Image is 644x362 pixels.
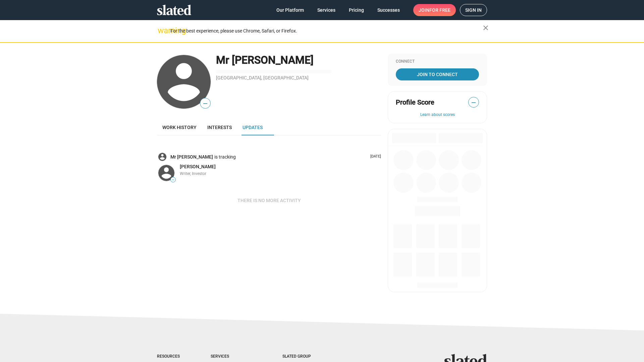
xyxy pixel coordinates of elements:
a: Updates [237,119,268,135]
span: Join To Connect [397,68,478,80]
span: — [469,98,479,107]
a: Interests [202,119,237,135]
span: for free [429,4,450,16]
span: Sign in [465,4,482,16]
a: Joinfor free [413,4,456,16]
span: Successes [377,4,400,16]
span: is tracking [214,154,237,160]
span: — [171,178,175,182]
a: Services [312,4,341,16]
div: Connect [396,59,479,64]
span: Services [317,4,335,16]
a: Join To Connect [396,68,479,80]
mat-icon: warning [158,26,166,35]
div: Slated Group [282,354,328,359]
span: Join [419,4,450,16]
a: Mr [PERSON_NAME] [170,154,214,160]
span: Interests [207,125,232,130]
span: Our Platform [276,4,304,16]
span: Profile Score [396,98,434,107]
mat-icon: close [482,24,490,32]
div: For the best experience, please use Chrome, Safari, or Firefox. [170,26,483,36]
a: Work history [157,119,202,135]
a: Our Platform [271,4,309,16]
button: Learn about scores [396,112,479,118]
a: Sign in [460,4,487,16]
div: Services [211,354,256,359]
span: Updates [243,125,263,130]
a: [PERSON_NAME] [180,164,216,170]
span: — [200,99,210,108]
span: Pricing [349,4,364,16]
span: There is no more activity [237,194,301,206]
div: Resources [157,354,184,359]
a: Pricing [343,4,369,16]
a: [GEOGRAPHIC_DATA], [GEOGRAPHIC_DATA] [216,75,309,80]
a: Successes [372,4,405,16]
span: Work history [162,125,197,130]
p: [DATE] [368,154,381,159]
button: There is no more activity [232,194,306,206]
span: Writer, Investor [180,171,206,176]
span: [PERSON_NAME] [180,164,216,169]
div: Mr [PERSON_NAME] [216,53,381,67]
